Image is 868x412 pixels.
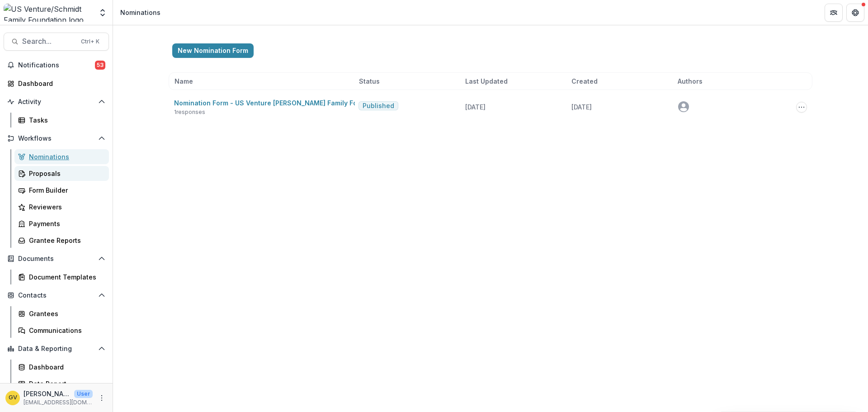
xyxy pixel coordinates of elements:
[18,292,94,299] span: Contacts
[174,99,386,107] a: Nomination Form - US Venture [PERSON_NAME] Family Foundation
[571,103,592,111] span: [DATE]
[29,152,102,161] div: Nominations
[4,58,109,72] button: Notifications53
[363,102,394,110] span: Published
[96,393,107,403] button: More
[120,8,160,17] div: Nominations
[359,76,380,86] span: Status
[18,62,95,69] span: Notifications
[29,115,102,125] div: Tasks
[29,169,102,178] div: Proposals
[678,76,703,86] span: Authors
[678,101,689,112] svg: avatar
[24,398,93,407] p: [EMAIL_ADDRESS][DOMAIN_NAME]
[14,270,109,284] a: Document Templates
[14,306,109,321] a: Grantees
[172,43,254,58] button: New Nomination Form
[571,76,598,86] span: Created
[14,199,109,214] a: Reviewers
[29,185,102,195] div: Form Builder
[24,389,71,398] p: [PERSON_NAME]
[4,33,109,51] button: Search...
[95,61,105,70] span: 53
[29,272,102,282] div: Document Templates
[14,376,109,391] a: Data Report
[4,4,93,22] img: US Venture/Schmidt Family Foundation logo
[4,288,109,303] button: Open Contacts
[29,379,102,388] div: Data Report
[29,362,102,372] div: Dashboard
[18,98,94,106] span: Activity
[29,236,102,245] div: Grantee Reports
[465,103,486,111] span: [DATE]
[74,390,93,398] p: User
[14,113,109,128] a: Tasks
[4,131,109,146] button: Open Workflows
[29,309,102,318] div: Grantees
[4,76,109,91] a: Dashboard
[18,345,94,353] span: Data & Reporting
[14,166,109,181] a: Proposals
[796,102,807,113] button: Options
[4,341,109,356] button: Open Data & Reporting
[14,360,109,374] a: Dashboard
[18,135,94,142] span: Workflows
[117,6,164,19] nav: breadcrumb
[18,79,102,88] div: Dashboard
[14,149,109,164] a: Nominations
[22,37,75,46] span: Search...
[9,395,17,401] div: Greg Vandenberg
[29,326,102,335] div: Communications
[4,251,109,266] button: Open Documents
[825,4,843,22] button: Partners
[175,76,193,86] span: Name
[96,4,109,22] button: Open entity switcher
[465,76,508,86] span: Last Updated
[14,183,109,198] a: Form Builder
[14,233,109,248] a: Grantee Reports
[14,216,109,231] a: Payments
[29,219,102,228] div: Payments
[846,4,864,22] button: Get Help
[4,95,109,109] button: Open Activity
[14,323,109,338] a: Communications
[174,108,205,116] span: 1 responses
[29,202,102,212] div: Reviewers
[79,37,101,47] div: Ctrl + K
[18,255,94,263] span: Documents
